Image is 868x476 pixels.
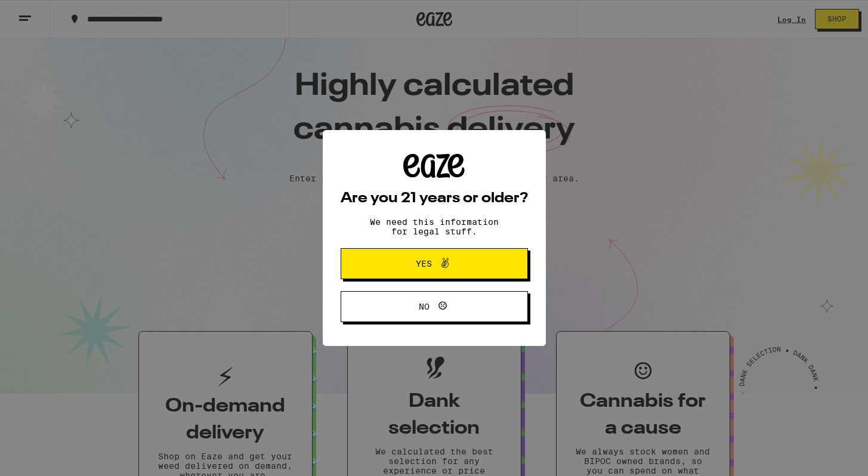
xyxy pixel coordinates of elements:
[341,291,528,322] button: No
[341,191,528,206] h2: Are you 21 years or older?
[419,302,430,311] span: No
[416,259,432,268] span: Yes
[341,248,528,279] button: Yes
[360,217,509,236] p: We need this information for legal stuff.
